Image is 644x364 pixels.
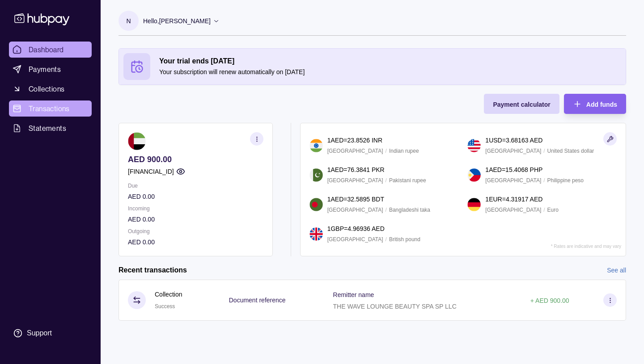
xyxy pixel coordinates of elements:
a: See all [607,265,626,275]
p: * Rates are indicative and may vary [551,244,621,249]
p: Remitter name [333,291,374,298]
p: Philippine peso [547,176,584,185]
img: pk [309,168,323,182]
p: / [543,205,545,215]
a: Statements [9,120,92,136]
p: 1 AED = 76.3841 PKR [327,165,385,175]
img: ph [467,168,481,182]
p: Euro [547,205,559,215]
p: Hello, [PERSON_NAME] [143,16,211,26]
p: Collection [155,289,182,299]
a: Payments [9,61,92,77]
p: [GEOGRAPHIC_DATA] [485,176,541,185]
p: 1 AED = 23.8526 INR [327,135,382,145]
p: [GEOGRAPHIC_DATA] [327,205,383,215]
p: Document reference [229,297,286,304]
span: Transactions [29,103,70,114]
p: [GEOGRAPHIC_DATA] [327,176,383,185]
p: [FINANCIAL_ID] [128,167,174,176]
button: Payment calculator [484,94,559,114]
span: Payment calculator [493,101,550,108]
img: bd [309,198,323,211]
a: Transactions [9,100,92,117]
p: 1 EUR = 4.31917 AED [485,194,542,204]
img: us [467,139,481,152]
a: Collections [9,81,92,97]
p: [GEOGRAPHIC_DATA] [327,146,383,156]
img: ae [128,132,146,150]
p: 1 AED = 15.4068 PHP [485,165,542,175]
img: gb [309,227,323,241]
p: [GEOGRAPHIC_DATA] [485,205,541,215]
p: / [543,146,545,156]
p: United States dollar [547,146,594,156]
p: Due [128,181,263,191]
a: Dashboard [9,42,92,58]
p: Incoming [128,204,263,213]
p: [GEOGRAPHIC_DATA] [485,146,541,156]
span: Payments [29,64,61,75]
p: 1 USD = 3.68163 AED [485,135,542,145]
p: [GEOGRAPHIC_DATA] [327,234,383,244]
p: AED 900.00 [128,155,263,164]
p: Your subscription will renew automatically on [DATE] [159,67,621,77]
p: / [386,176,387,185]
span: Statements [29,123,66,134]
h2: Your trial ends [DATE] [159,56,621,66]
p: / [386,234,387,244]
p: / [386,146,387,156]
h2: Recent transactions [119,265,187,275]
p: + AED 900.00 [530,297,569,304]
p: Bangladeshi taka [389,205,430,215]
p: / [543,176,545,185]
div: Support [27,328,52,338]
span: Dashboard [29,44,64,55]
a: Support [9,324,92,343]
p: 1 AED = 32.5895 BDT [327,194,384,204]
p: / [386,205,387,215]
p: N [126,16,131,26]
span: Success [155,303,175,310]
p: 1 GBP = 4.96936 AED [327,224,385,234]
p: AED 0.00 [128,237,263,247]
p: THE WAVE LOUNGE BEAUTY SPA SP LLC [333,303,457,310]
p: AED 0.00 [128,214,263,224]
p: Pakistani rupee [389,176,426,185]
p: Outgoing [128,226,263,236]
p: Indian rupee [389,146,419,156]
button: Add funds [564,94,626,114]
img: in [309,139,323,152]
span: Add funds [586,101,617,108]
p: British pound [389,234,420,244]
p: AED 0.00 [128,192,263,201]
img: de [467,198,481,211]
span: Collections [29,84,64,94]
